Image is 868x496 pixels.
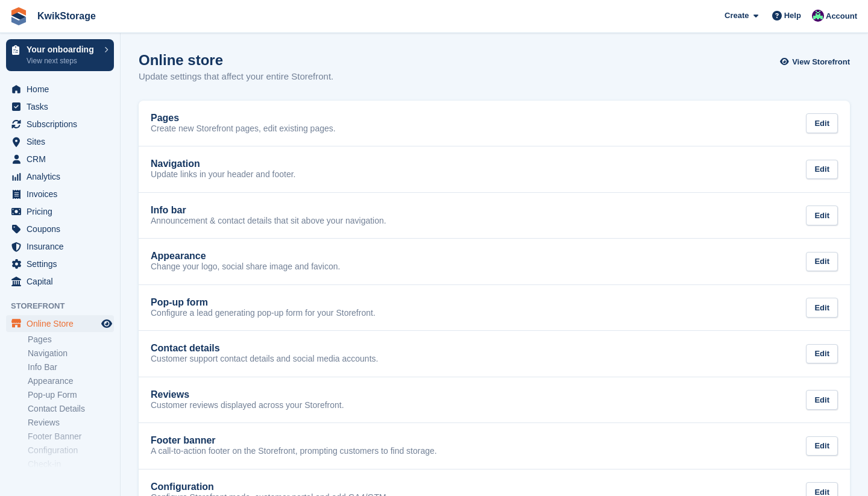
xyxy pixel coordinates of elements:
[28,431,114,442] a: Footer Banner
[139,423,850,469] a: Footer banner A call-to-action footer on the Storefront, prompting customers to find storage. Edit
[151,169,296,180] p: Update links in your header and footer.
[151,435,216,446] h2: Footer banner
[6,151,114,168] a: menu
[6,315,114,332] a: menu
[6,238,114,255] a: menu
[10,7,28,25] img: stora-icon-8386f47178a22dfd0bd8f6a31ec36ba5ce8667c1dd55bd0f319d3a0aa187defe.svg
[725,10,749,22] span: Create
[826,10,857,22] span: Account
[151,113,179,124] h2: Pages
[139,193,850,239] a: Info bar Announcement & contact details that sit above your navigation. Edit
[151,262,340,272] p: Change your logo, social share image and favicon.
[812,10,824,22] img: Scott Sinclair
[27,55,98,66] p: View next steps
[27,168,99,185] span: Analytics
[139,52,333,68] h1: Online store
[792,56,850,68] span: View Storefront
[28,389,114,401] a: Pop-up Form
[27,203,99,220] span: Pricing
[28,348,114,359] a: Navigation
[99,316,114,331] a: Preview store
[139,70,333,84] p: Update settings that affect your entire Storefront.
[806,113,838,133] div: Edit
[806,252,838,272] div: Edit
[6,81,114,98] a: menu
[27,186,99,202] span: Invoices
[139,377,850,423] a: Reviews Customer reviews displayed across your Storefront. Edit
[28,403,114,415] a: Contact Details
[806,436,838,456] div: Edit
[784,10,801,22] span: Help
[27,116,99,133] span: Subscriptions
[6,133,114,150] a: menu
[151,446,437,457] p: A call-to-action footer on the Storefront, prompting customers to find storage.
[6,273,114,290] a: menu
[151,354,378,365] p: Customer support contact details and social media accounts.
[151,216,386,227] p: Announcement & contact details that sit above your navigation.
[806,390,838,410] div: Edit
[27,151,99,168] span: CRM
[6,186,114,202] a: menu
[806,298,838,318] div: Edit
[806,344,838,364] div: Edit
[151,251,206,262] h2: Appearance
[33,6,101,26] a: KwikStorage
[151,297,208,308] h2: Pop-up form
[27,315,99,332] span: Online Store
[27,81,99,98] span: Home
[28,459,114,470] a: Check-in
[27,98,99,115] span: Tasks
[783,52,850,72] a: View Storefront
[27,256,99,272] span: Settings
[151,343,220,354] h2: Contact details
[6,256,114,272] a: menu
[27,45,98,54] p: Your onboarding
[139,285,850,331] a: Pop-up form Configure a lead generating pop-up form for your Storefront. Edit
[151,400,344,411] p: Customer reviews displayed across your Storefront.
[28,362,114,373] a: Info Bar
[139,239,850,284] a: Appearance Change your logo, social share image and favicon. Edit
[151,308,376,319] p: Configure a lead generating pop-up form for your Storefront.
[27,238,99,255] span: Insurance
[806,160,838,180] div: Edit
[6,116,114,133] a: menu
[27,133,99,150] span: Sites
[139,146,850,192] a: Navigation Update links in your header and footer. Edit
[28,445,114,456] a: Configuration
[6,98,114,115] a: menu
[151,124,336,134] p: Create new Storefront pages, edit existing pages.
[139,101,850,146] a: Pages Create new Storefront pages, edit existing pages. Edit
[28,417,114,429] a: Reviews
[151,389,189,400] h2: Reviews
[151,482,214,492] h2: Configuration
[151,205,186,216] h2: Info bar
[6,221,114,237] a: menu
[28,334,114,345] a: Pages
[139,331,850,377] a: Contact details Customer support contact details and social media accounts. Edit
[6,203,114,220] a: menu
[6,39,114,71] a: Your onboarding View next steps
[6,168,114,185] a: menu
[27,273,99,290] span: Capital
[151,159,200,169] h2: Navigation
[11,300,120,312] span: Storefront
[28,375,114,387] a: Appearance
[27,221,99,237] span: Coupons
[806,206,838,225] div: Edit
